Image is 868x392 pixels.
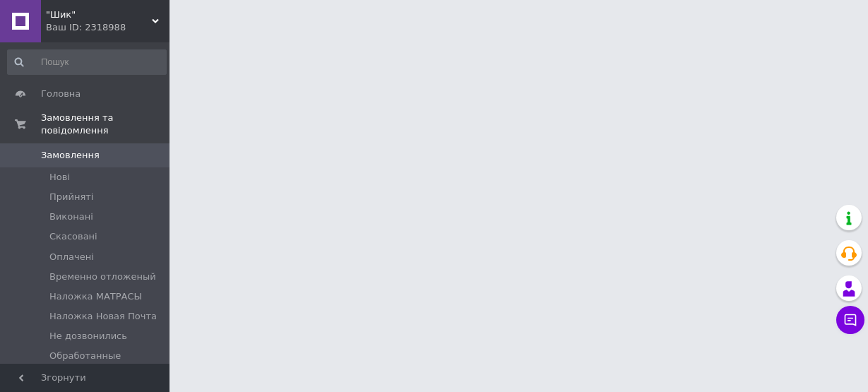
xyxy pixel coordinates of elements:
span: Нові [49,171,70,184]
span: Головна [41,88,81,100]
input: Пошук [7,49,167,75]
span: Не дозвонились [49,330,127,343]
span: Обработанные [49,350,121,362]
div: Ваш ID: 2318988 [46,21,170,34]
span: Временно отложеный [49,271,156,283]
span: Наложка МАТРАСЫ [49,290,142,303]
span: Оплачені [49,251,94,263]
span: Наложка Новая Почта [49,310,157,323]
span: Виконані [49,210,93,223]
button: Чат з покупцем [836,306,864,334]
span: Скасовані [49,230,97,243]
span: Замовлення та повідомлення [41,112,170,137]
span: "Шик" [46,8,152,21]
span: Прийняті [49,191,93,203]
span: Замовлення [41,149,100,162]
